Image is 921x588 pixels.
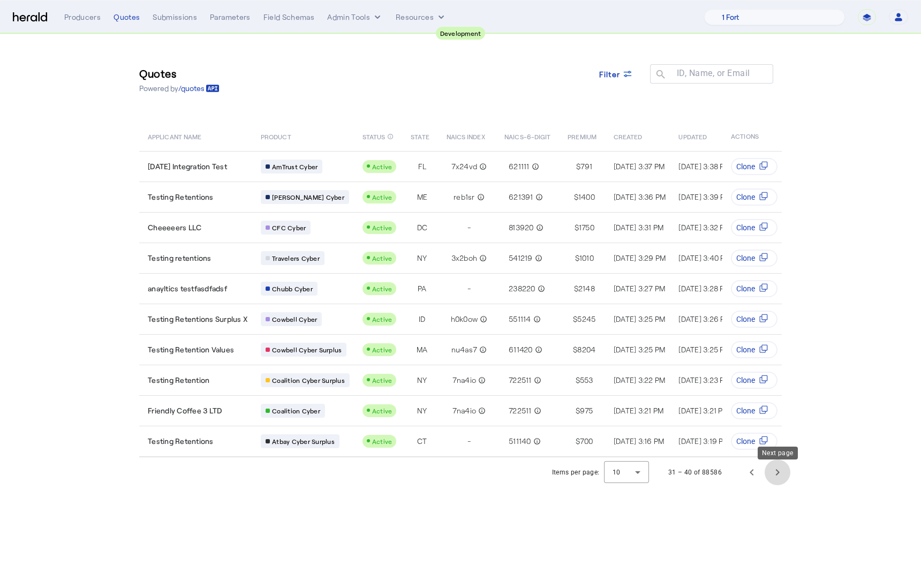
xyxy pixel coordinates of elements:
[509,436,531,447] span: 511140
[272,284,313,293] span: Chubb Cyber
[272,406,320,415] span: Coalition Cyber
[372,315,392,323] span: Active
[509,253,533,263] span: 541219
[677,68,750,78] mat-label: ID, Name, or Email
[577,314,595,325] span: 5245
[614,131,643,141] span: CREATED
[272,162,318,171] span: AmTrust Cyber
[475,192,485,202] mat-icon: info_outline
[765,459,790,485] button: Next page
[13,12,47,22] img: Herald Logo
[731,311,777,328] button: Clone
[64,12,101,22] div: Producers
[736,314,755,325] span: Clone
[148,222,201,233] span: Cheeeeers LLC
[417,375,427,386] span: NY
[533,253,542,263] mat-icon: info_outline
[668,467,722,478] div: 31 – 40 of 88586
[417,192,428,202] span: ME
[509,222,534,233] span: 813920
[454,192,475,202] span: reb1sr
[372,346,392,353] span: Active
[678,314,731,323] span: [DATE] 3:26 PM
[739,459,765,485] button: Previous page
[573,314,577,325] span: $
[736,222,755,233] span: Clone
[509,405,532,416] span: 722511
[532,405,541,416] mat-icon: info_outline
[614,192,666,201] span: [DATE] 3:36 PM
[580,436,593,447] span: 700
[614,314,666,323] span: [DATE] 3:25 PM
[552,467,600,478] div: Items per page:
[478,314,487,325] mat-icon: info_outline
[148,283,227,294] span: anayltics testfasdfadsf
[614,375,666,385] span: [DATE] 3:22 PM
[758,447,798,459] div: Next page
[148,192,214,202] span: Testing Retentions
[210,12,251,22] div: Parameters
[731,219,777,236] button: Clone
[387,131,394,142] mat-icon: info_outline
[532,375,541,386] mat-icon: info_outline
[614,345,666,354] span: [DATE] 3:25 PM
[678,131,707,141] span: UPDATED
[577,344,595,355] span: 8204
[139,121,885,457] table: Table view of all quotes submitted by your platform
[579,222,594,233] span: 1750
[261,131,291,141] span: PRODUCT
[148,314,248,325] span: Testing Retentions Surplus X
[477,161,487,172] mat-icon: info_outline
[178,83,220,94] a: /quotes
[678,223,730,232] span: [DATE] 3:32 PM
[148,131,201,141] span: APPLICANT NAME
[418,283,427,294] span: PA
[263,12,315,22] div: Field Schemas
[578,283,595,294] span: 2148
[509,375,532,386] span: 722511
[599,69,621,80] span: Filter
[533,344,542,355] mat-icon: info_outline
[477,253,487,263] mat-icon: info_outline
[731,341,777,358] button: Clone
[372,254,392,262] span: Active
[417,405,427,416] span: NY
[573,344,577,355] span: $
[578,192,595,202] span: 1400
[530,161,539,172] mat-icon: info_outline
[509,314,531,325] span: 551114
[531,436,541,447] mat-icon: info_outline
[614,162,665,171] span: [DATE] 3:37 PM
[417,222,428,233] span: DC
[678,436,729,446] span: [DATE] 3:19 PM
[614,406,664,415] span: [DATE] 3:21 PM
[678,375,730,385] span: [DATE] 3:23 PM
[574,192,578,202] span: $
[678,406,729,415] span: [DATE] 3:21 PM
[476,375,486,386] mat-icon: info_outline
[568,131,597,141] span: PREMIUM
[272,254,320,262] span: Travelers Cyber
[477,344,487,355] mat-icon: info_outline
[614,253,666,262] span: [DATE] 3:29 PM
[731,189,777,206] button: Clone
[418,161,427,172] span: FL
[417,253,427,263] span: NY
[467,283,471,294] span: -
[153,12,197,22] div: Submissions
[372,285,392,292] span: Active
[372,224,392,231] span: Active
[419,314,426,325] span: ID
[736,436,755,447] span: Clone
[678,253,731,262] span: [DATE] 3:40 PM
[509,192,533,202] span: 621391
[736,344,755,355] span: Clone
[272,315,317,323] span: Cowbell Cyber
[614,223,664,232] span: [DATE] 3:31 PM
[531,314,541,325] mat-icon: info_outline
[736,161,755,172] span: Clone
[452,375,477,386] span: 7na4io
[533,192,543,202] mat-icon: info_outline
[731,250,777,267] button: Clone
[509,283,535,294] span: 238220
